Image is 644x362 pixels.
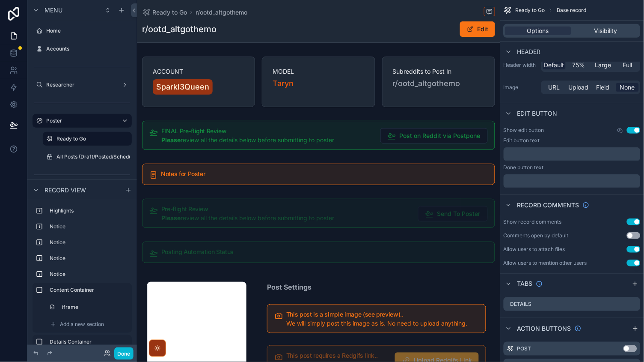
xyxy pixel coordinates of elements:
[595,61,611,69] span: Large
[504,127,544,134] label: Show edit button
[142,8,187,17] a: Ready to Go
[46,27,130,34] label: Home
[152,8,187,17] span: Ready to Go
[45,186,86,194] span: Record view
[504,218,562,225] div: Show record comments
[50,223,128,230] label: Notice
[549,83,560,92] span: URL
[517,201,579,209] span: Record comments
[569,83,589,92] span: Upload
[517,109,558,118] span: Edit button
[504,164,544,171] label: Done button text
[45,6,62,15] span: Menu
[504,232,569,239] div: Comments open by default
[43,150,132,164] a: All Posts (Draft/Posted/Scheduled)
[60,321,104,328] span: Add a new section
[27,200,137,345] div: scrollable content
[528,27,549,35] span: Options
[504,62,538,69] label: Header width
[460,21,495,37] button: Edit
[50,287,128,293] label: Content Container
[504,84,538,91] label: Image
[597,83,610,92] span: Field
[623,61,632,69] span: Full
[516,7,545,14] span: Ready to Go
[517,280,533,288] span: Tabs
[56,153,141,160] label: All Posts (Draft/Posted/Scheduled)
[33,42,132,56] a: Accounts
[33,114,132,128] a: Poster
[46,117,115,124] label: Poster
[142,23,217,35] h1: r/ootd_altgothemo
[33,24,132,38] a: Home
[517,48,541,56] span: Header
[50,207,128,214] label: Highlights
[594,27,617,35] span: Visibility
[50,239,128,246] label: Notice
[46,81,118,88] label: Researcher
[517,345,531,352] label: Post
[114,347,134,360] button: Done
[504,137,540,144] label: Edit button text
[50,255,128,262] label: Notice
[50,271,128,278] label: Notice
[504,147,641,161] div: scrollable content
[46,45,130,52] label: Accounts
[504,174,641,188] div: scrollable content
[56,135,127,142] label: Ready to Go
[517,324,571,333] span: Action buttons
[50,338,128,345] label: Details Container
[43,132,132,146] a: Ready to Go
[33,78,132,92] a: Researcher
[557,7,587,14] span: Base record
[62,304,127,311] label: iframe
[504,246,565,253] div: Allow users to attach files
[573,61,585,69] span: 75%
[504,260,587,266] div: Allow users to mention other users
[620,83,635,92] span: None
[196,8,247,17] a: r/ootd_altgothemo
[544,61,564,69] span: Default
[510,301,532,308] label: Details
